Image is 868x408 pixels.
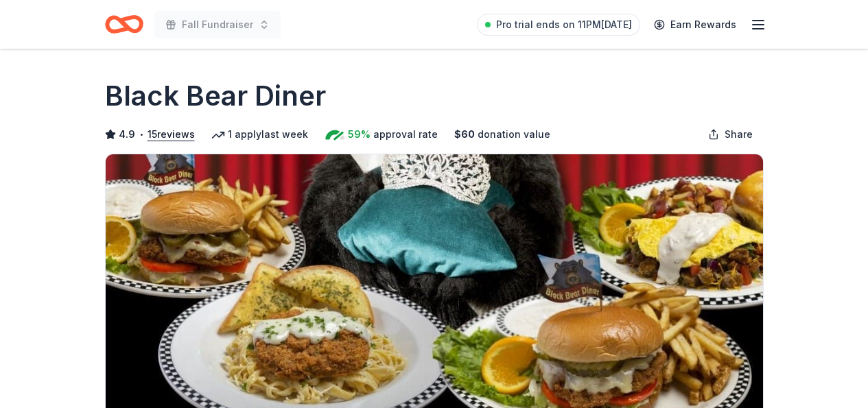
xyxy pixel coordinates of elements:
[139,129,143,140] span: •
[348,126,371,143] span: 59%
[154,11,281,38] button: Fall Fundraiser
[478,126,550,143] span: donation value
[105,77,326,115] h1: Black Bear Diner
[725,126,753,143] span: Share
[646,12,744,37] a: Earn Rewards
[477,14,640,36] a: Pro trial ends on 11PM[DATE]
[454,126,475,143] span: $ 60
[697,121,764,148] button: Share
[373,126,438,143] span: approval rate
[119,126,135,143] span: 4.9
[496,16,632,33] span: Pro trial ends on 11PM[DATE]
[148,126,195,143] button: 15reviews
[182,16,253,33] span: Fall Fundraiser
[211,126,308,143] div: 1 apply last week
[105,8,143,40] a: Home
